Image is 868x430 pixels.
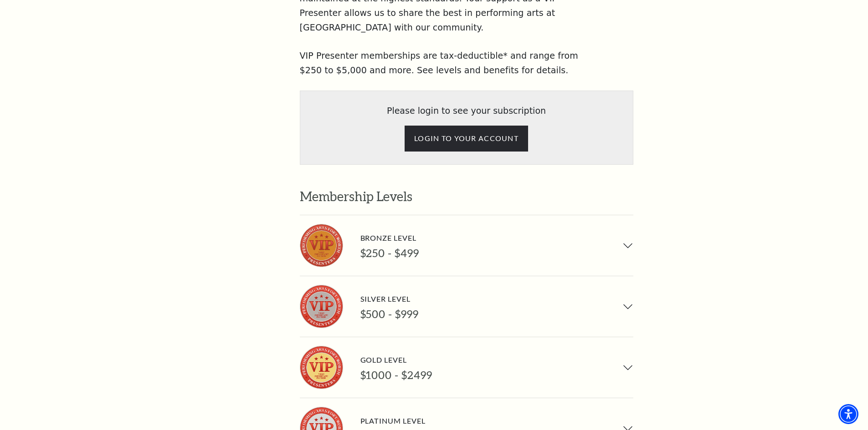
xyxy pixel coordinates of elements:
[360,354,432,366] div: Gold Level
[360,369,432,382] div: $1000 - $2499
[405,126,528,151] input: Submit button
[360,293,419,305] div: Silver Level
[300,178,633,215] h2: Membership Levels
[309,104,624,117] p: Please login to see your subscription
[360,415,432,427] div: Platinum Level
[360,247,419,260] div: $250 - $499
[300,224,343,267] img: Bronze Level
[300,276,633,337] button: Silver Level Silver Level $500 - $999
[300,49,596,78] p: VIP Presenter memberships are tax-deductible* and range from $250 to $5,000 and more. See levels ...
[360,232,419,244] div: Bronze Level
[300,215,633,276] button: Bronze Level Bronze Level $250 - $499
[300,346,343,389] img: Gold Level
[360,308,419,321] div: $500 - $999
[300,337,633,398] button: Gold Level Gold Level $1000 - $2499
[838,404,858,424] div: Accessibility Menu
[300,285,343,328] img: Silver Level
